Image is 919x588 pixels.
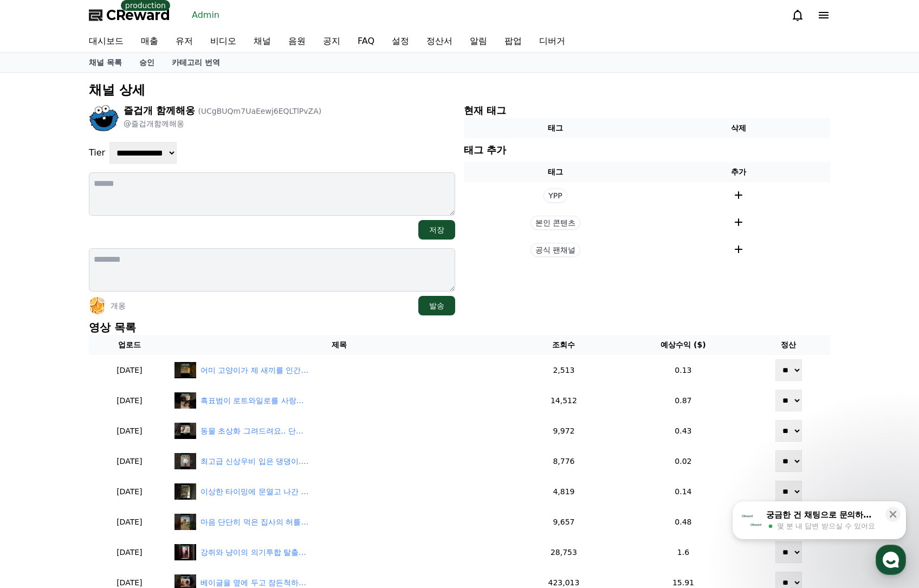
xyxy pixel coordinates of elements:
[89,81,830,99] p: 채널 상세
[131,53,163,72] a: 승인
[461,30,496,52] a: 알림
[349,30,383,52] a: FAQ
[170,335,508,355] th: 제목
[89,507,170,537] td: [DATE]
[174,423,504,439] a: 동물 초상화 그려드려요.. 단돈 44만원!ㅋㅋ 동물 초상화 그려드려요.. 단돈 44만원!ㅋㅋ
[89,355,170,385] td: [DATE]
[174,423,196,439] img: 동물 초상화 그려드려요.. 단돈 44만원!ㅋㅋ
[174,483,504,500] a: 이상한 타이밍에 문열고 나간 개.. 나간 타이밍이 개웃긴 이유 이상한 타이밍에 문열고 나간 개.. 나간 타이밍이 개웃긴 이유
[647,162,830,182] th: 추가
[132,30,167,52] a: 매출
[174,544,196,560] img: 강쥐와 냥이의 의기투합 탈출콜라보의 결말
[200,456,309,467] div: 최고급 신상우비 입은 댕댕이.. 그런데...
[174,514,504,530] a: 마음 단단히 먹은 집사의 허를 찌르는 냥이ㅋㅋ 마음 단단히 먹은 집사의 허를 찌르는 냥이ㅋㅋ
[187,7,224,24] a: Admin
[89,297,106,314] img: 개옹
[418,30,461,52] a: 정산서
[200,365,309,376] div: 어미 고양이가 제 새끼를 인간에게 보낼수밖에 없던 이유
[620,537,747,567] td: 1.6
[508,385,619,416] td: 14,512
[80,53,131,72] a: 채널 목록
[202,30,245,52] a: 비디오
[174,453,196,469] img: 최고급 신상우비 입은 댕댕이.. 그런데...
[106,7,170,24] span: CReward
[124,118,321,129] p: @즐겁개함께해옹
[200,395,309,406] div: 흑표범이 로트와일로를 사랑하면 벌어지는 일
[543,189,567,203] span: YPP
[174,514,196,530] img: 마음 단단히 먹은 집사의 허를 찌르는 냥이ㅋㅋ
[89,320,830,335] p: 영상 목록
[89,385,170,416] td: [DATE]
[245,30,280,52] a: 채널
[530,216,580,230] span: 본인 콘텐츠
[174,544,504,560] a: 강쥐와 냥이의 의기투합 탈출콜라보의 결말 강쥐와 냥이의 의기투합 탈출콜라보의 결말
[89,416,170,446] td: [DATE]
[174,362,196,378] img: 어미 고양이가 제 새끼를 인간에게 보낼수밖에 없던 이유
[620,507,747,537] td: 0.48
[508,335,619,355] th: 조회수
[620,385,747,416] td: 0.87
[620,476,747,507] td: 0.14
[200,425,309,437] div: 동물 초상화 그려드려요.. 단돈 44만원!ㅋㅋ
[200,547,309,558] div: 강쥐와 냥이의 의기투합 탈출콜라보의 결말
[620,335,747,355] th: 예상수익 ($)
[200,486,309,497] div: 이상한 타이밍에 문열고 나간 개.. 나간 타이밍이 개웃긴 이유
[418,220,455,240] button: 저장
[89,146,105,159] p: Tier
[496,30,530,52] a: 팝업
[163,53,229,72] a: 카테고리 번역
[508,507,619,537] td: 9,657
[383,30,418,52] a: 설정
[167,30,202,52] a: 유저
[89,335,170,355] th: 업로드
[508,446,619,476] td: 8,776
[508,416,619,446] td: 9,972
[530,30,574,52] a: 디버거
[111,300,126,311] p: 개옹
[620,355,747,385] td: 0.13
[80,30,132,52] a: 대시보드
[89,476,170,507] td: [DATE]
[418,296,455,315] button: 발송
[89,103,119,133] img: 즐겁개 함께해옹
[508,476,619,507] td: 4,819
[174,453,504,469] a: 최고급 신상우비 입은 댕댕이.. 그런데... 최고급 신상우비 입은 댕댕이.. 그런데...
[89,446,170,476] td: [DATE]
[174,362,504,378] a: 어미 고양이가 제 새끼를 인간에게 보낼수밖에 없던 이유 어미 고양이가 제 새끼를 인간에게 보낼수밖에 없던 이유
[89,537,170,567] td: [DATE]
[124,105,195,116] span: 즐겁개 함께해옹
[464,118,647,138] th: 태그
[464,143,506,158] p: 태그 추가
[620,446,747,476] td: 0.02
[174,392,504,409] a: 흑표범이 로트와일로를 사랑하면 벌어지는 일 흑표범이 로트와일로를 사랑하면 벌어지는 일
[464,162,647,182] th: 태그
[200,516,309,528] div: 마음 단단히 먹은 집사의 허를 찌르는 냥이ㅋㅋ
[198,107,321,115] span: (UCgBUQm7UaEewj6EQLTlPvZA)
[314,30,349,52] a: 공지
[508,355,619,385] td: 2,513
[89,7,170,24] a: CReward
[280,30,314,52] a: 음원
[464,103,830,118] p: 현재 태그
[174,392,196,409] img: 흑표범이 로트와일로를 사랑하면 벌어지는 일
[620,416,747,446] td: 0.43
[174,483,196,500] img: 이상한 타이밍에 문열고 나간 개.. 나간 타이밍이 개웃긴 이유
[508,537,619,567] td: 28,753
[747,335,830,355] th: 정산
[647,118,830,138] th: 삭제
[530,243,580,257] span: 공식 팬채널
